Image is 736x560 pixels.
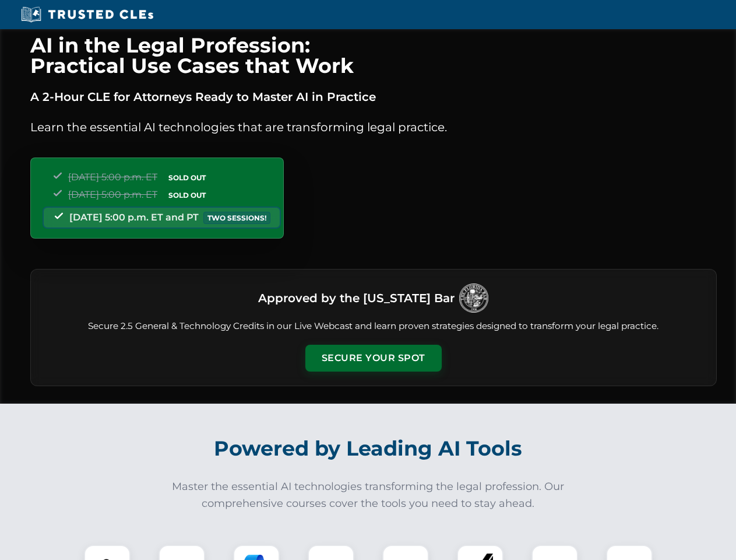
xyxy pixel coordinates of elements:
img: Logo [459,283,488,313]
button: Secure Your Spot [305,345,442,372]
p: Learn the essential AI technologies that are transforming legal practice. [30,118,717,136]
p: Secure 2.5 General & Technology Credits in our Live Webcast and learn proven strategies designed ... [45,320,702,333]
h3: Approved by the [US_STATE] Bar [258,288,455,309]
p: A 2-Hour CLE for Attorneys Ready to Master AI in Practice [30,87,717,106]
img: Trusted CLEs [17,6,157,23]
span: [DATE] 5:00 p.m. ET [68,189,157,200]
p: Master the essential AI technologies transforming the legal profession. Our comprehensive courses... [164,478,572,512]
span: [DATE] 5:00 p.m. ET [68,171,157,183]
span: SOLD OUT [164,171,210,184]
h1: AI in the Legal Profession: Practical Use Cases that Work [30,35,717,76]
span: SOLD OUT [164,189,210,201]
h2: Powered by Leading AI Tools [45,428,691,469]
